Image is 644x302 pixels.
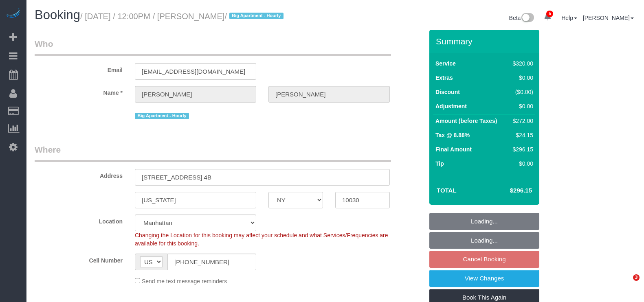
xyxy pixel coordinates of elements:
[509,15,534,21] a: Beta
[486,187,532,194] h4: $296.15
[521,13,534,24] img: New interface
[229,13,284,19] span: Big Apartment - Hourly
[142,278,227,284] span: Send me text message reminders
[435,131,470,139] label: Tax @ 8.88%
[29,86,129,97] label: Name *
[435,74,453,82] label: Extras
[435,160,444,168] label: Tip
[540,8,556,26] a: 5
[510,88,533,96] div: ($0.00)
[510,59,533,68] div: $320.00
[633,274,640,281] span: 3
[437,187,457,194] strong: Total
[35,144,391,162] legend: Where
[546,11,553,17] span: 5
[135,192,256,208] input: City
[435,102,467,110] label: Adjustment
[510,102,533,110] div: $0.00
[429,270,539,287] a: View Changes
[435,59,456,68] label: Service
[510,160,533,168] div: $0.00
[5,8,21,20] img: Automaid Logo
[335,192,390,208] input: Zip Code
[135,63,256,80] input: Email
[435,145,472,153] label: Final Amount
[616,274,636,294] iframe: Intercom live chat
[224,12,286,21] span: /
[35,8,80,22] span: Booking
[510,117,533,125] div: $272.00
[510,131,533,139] div: $24.15
[268,86,390,103] input: Last Name
[561,15,577,21] a: Help
[510,145,533,153] div: $296.15
[29,169,129,180] label: Address
[435,88,460,96] label: Discount
[29,254,129,265] label: Cell Number
[29,63,129,74] label: Email
[80,12,286,21] small: / [DATE] / 12:00PM / [PERSON_NAME]
[135,232,388,247] span: Changing the Location for this booking may affect your schedule and what Services/Frequencies are...
[29,214,129,225] label: Location
[35,38,391,56] legend: Who
[510,74,533,82] div: $0.00
[436,37,535,46] h3: Summary
[435,117,497,125] label: Amount (before Taxes)
[135,86,256,103] input: First Name
[167,254,256,270] input: Cell Number
[583,15,634,21] a: [PERSON_NAME]
[135,113,189,119] span: Big Apartment - Hourly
